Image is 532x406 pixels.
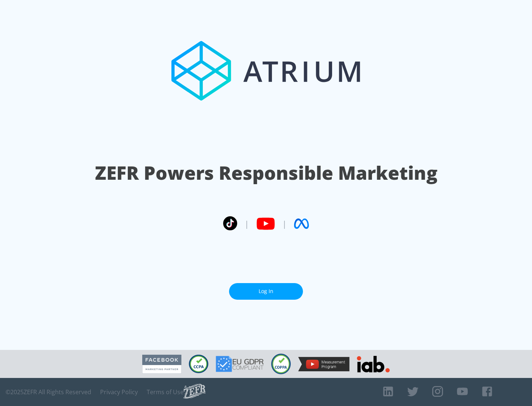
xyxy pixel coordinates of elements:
img: YouTube Measurement Program [298,357,349,371]
img: IAB [357,356,390,372]
img: GDPR Compliant [216,356,264,372]
a: Log In [229,283,303,300]
img: Facebook Marketing Partner [142,355,181,374]
span: | [282,218,287,229]
a: Terms of Use [147,388,184,396]
h1: ZEFR Powers Responsible Marketing [95,160,437,186]
img: COPPA Compliant [271,354,291,374]
img: CCPA Compliant [189,355,208,373]
span: © 2025 ZEFR All Rights Reserved [6,388,91,396]
a: Privacy Policy [100,388,138,396]
span: | [245,218,249,229]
